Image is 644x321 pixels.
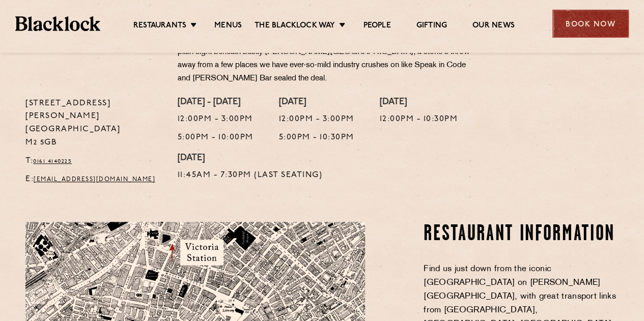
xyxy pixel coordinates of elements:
p: E: [25,173,162,186]
p: 5:00pm - 10:00pm [178,131,254,144]
h4: [DATE] [178,153,323,164]
p: 5:00pm - 10:30pm [279,131,354,144]
a: Our News [472,21,515,32]
h4: [DATE] [380,97,458,108]
p: [STREET_ADDRESS][PERSON_NAME] [GEOGRAPHIC_DATA] M2 5GB [25,97,162,150]
a: Menus [214,21,242,32]
a: People [363,21,390,32]
h4: [DATE] - [DATE] [178,97,254,108]
img: BL_Textured_Logo-footer-cropped.svg [15,16,100,31]
p: T: [25,155,162,168]
p: 12:00pm - 10:30pm [380,113,458,126]
a: The Blacklock Way [255,21,335,32]
a: Gifting [416,21,447,32]
p: 12:00pm - 3:00pm [178,113,254,126]
a: Restaurants [133,21,186,32]
a: 0161 4140225 [33,158,72,164]
div: Book Now [552,10,629,38]
h2: Restaurant Information [424,222,619,247]
p: 12:00pm - 3:00pm [279,113,354,126]
p: 11:45am - 7:30pm (Last Seating) [178,169,323,182]
a: [EMAIL_ADDRESS][DOMAIN_NAME] [34,177,155,183]
h4: [DATE] [279,97,354,108]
